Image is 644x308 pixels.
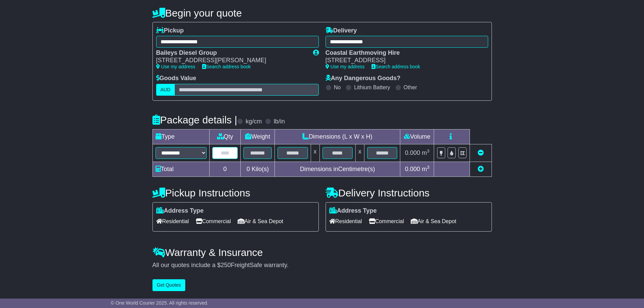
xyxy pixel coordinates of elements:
td: Type [152,129,209,144]
a: Search address book [202,64,251,69]
h4: Delivery Instructions [326,187,492,198]
label: Other [404,84,417,91]
a: Add new item [478,166,484,172]
td: Dimensions in Centimetre(s) [275,162,400,176]
span: 0 [246,166,250,172]
div: [STREET_ADDRESS] [326,57,481,64]
span: 250 [221,262,231,268]
a: Use my address [156,64,195,69]
span: m [422,166,430,172]
label: Any Dangerous Goods? [326,75,401,82]
label: Lithium Battery [354,84,390,91]
button: Get Quotes [152,279,186,291]
label: Address Type [156,207,204,215]
span: Residential [329,216,362,227]
label: kg/cm [245,118,262,125]
td: x [311,144,319,162]
span: Commercial [369,216,404,227]
label: Pickup [156,27,184,34]
a: Use my address [326,64,365,69]
span: 0.000 [405,166,420,172]
sup: 3 [427,148,430,153]
label: Delivery [326,27,357,34]
a: Search address book [372,64,420,69]
td: Kilo(s) [241,162,275,176]
div: All our quotes include a $ FreightSafe warranty. [152,262,492,269]
h4: Begin your quote [152,7,492,19]
h4: Warranty & Insurance [152,247,492,258]
span: Air & Sea Depot [411,216,456,227]
span: Residential [156,216,189,227]
td: 0 [209,162,241,176]
span: © One World Courier 2025. All rights reserved. [111,300,209,306]
span: 0.000 [405,149,420,156]
h4: Package details | [152,114,237,125]
sup: 3 [427,165,430,170]
td: Volume [400,129,434,144]
td: Qty [209,129,241,144]
label: lb/in [273,118,285,125]
a: Remove this item [478,149,484,156]
h4: Pickup Instructions [152,187,319,198]
div: Baileys Diesel Group [156,49,306,57]
span: Air & Sea Depot [238,216,283,227]
div: [STREET_ADDRESS][PERSON_NAME] [156,57,306,64]
span: Commercial [196,216,231,227]
span: m [422,149,430,156]
td: x [355,144,364,162]
td: Total [152,162,209,176]
td: Dimensions (L x W x H) [275,129,400,144]
label: Address Type [329,207,377,215]
td: Weight [241,129,275,144]
label: AUD [156,84,175,96]
label: Goods Value [156,75,196,82]
div: Coastal Earthmoving Hire [326,49,481,57]
label: No [334,84,341,91]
